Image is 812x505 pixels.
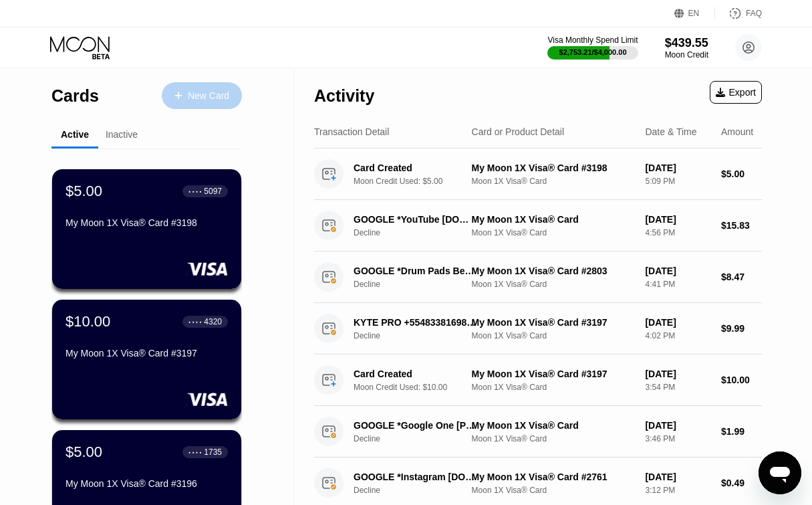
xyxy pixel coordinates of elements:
div: $439.55Moon Credit [665,36,708,60]
div: Inactive [106,129,138,140]
div: My Moon 1X Visa® Card #3197 [65,348,228,359]
div: Visa Monthly Spend Limit$2,753.21/$4,000.00 [547,35,638,60]
div: 3:46 PM [645,434,710,443]
div: [DATE] [645,420,710,431]
div: [DATE] [645,163,710,173]
div: GOOGLE *Instagram [DOMAIN_NAME][URL][GEOGRAPHIC_DATA] [354,472,477,482]
div: My Moon 1X Visa® Card #3196 [65,478,228,489]
div: Moon 1X Visa® Card [472,280,635,289]
div: $9.99 [721,323,762,334]
div: My Moon 1X Visa® Card #3198 [472,163,635,173]
div: Visa Monthly Spend Limit [547,35,638,45]
div: Amount [721,126,753,137]
div: Decline [354,331,486,340]
div: GOOGLE *Drum Pads Beat [DOMAIN_NAME][URL][GEOGRAPHIC_DATA] [354,266,477,276]
div: GOOGLE *Drum Pads Beat [DOMAIN_NAME][URL][GEOGRAPHIC_DATA]DeclineMy Moon 1X Visa® Card #2803Moon ... [314,251,762,303]
div: $0.49 [721,478,762,488]
div: 4:41 PM [645,280,710,289]
div: KYTE PRO +554833816983BR [354,317,477,328]
div: $5.00● ● ● ●5097My Moon 1X Visa® Card #3198 [52,169,241,289]
div: [DATE] [645,369,710,379]
div: Decline [354,486,486,495]
div: Moon 1X Visa® Card [472,177,635,186]
div: FAQ [715,7,762,20]
iframe: Button to launch messaging window [759,451,801,494]
div: Decline [354,228,486,237]
div: Moon Credit [665,50,708,60]
div: Card Created [354,163,477,173]
div: $10.00 [721,375,762,385]
div: EN [688,9,700,18]
div: ● ● ● ● [188,450,202,454]
div: Card or Product Detail [472,126,565,137]
div: Active [61,129,89,140]
div: $10.00● ● ● ●4320My Moon 1X Visa® Card #3197 [52,300,241,419]
div: Moon 1X Visa® Card [472,434,635,443]
div: Transaction Detail [314,126,389,137]
div: $15.83 [721,220,762,231]
div: 5:09 PM [645,177,710,186]
div: EN [674,7,715,20]
div: [DATE] [645,266,710,276]
div: $10.00 [65,313,110,330]
div: GOOGLE *YouTube [DOMAIN_NAME][URL][GEOGRAPHIC_DATA] [354,214,477,225]
div: $1.99 [721,426,762,437]
div: My Moon 1X Visa® Card #3198 [65,217,228,228]
div: Moon Credit Used: $5.00 [354,177,486,186]
div: My Moon 1X Visa® Card [472,214,635,225]
div: My Moon 1X Visa® Card #2803 [472,266,635,276]
div: Card CreatedMoon Credit Used: $10.00My Moon 1X Visa® Card #3197Moon 1X Visa® Card[DATE]3:54 PM$10.00 [314,355,762,406]
div: New Card [162,82,242,109]
div: Date & Time [645,126,696,137]
div: My Moon 1X Visa® Card #3197 [472,317,635,328]
div: Decline [354,280,486,289]
div: Moon 1X Visa® Card [472,228,635,237]
div: 3:54 PM [645,383,710,392]
div: $5.00 [65,443,102,461]
div: GOOGLE *Google One [PHONE_NUMBER] USDeclineMy Moon 1X Visa® CardMoon 1X Visa® Card[DATE]3:46 PM$1.99 [314,406,762,458]
div: $439.55 [665,36,708,50]
div: [DATE] [645,317,710,328]
div: KYTE PRO +554833816983BRDeclineMy Moon 1X Visa® Card #3197Moon 1X Visa® Card[DATE]4:02 PM$9.99 [314,303,762,355]
div: $2,753.21 / $4,000.00 [559,48,627,56]
div: 1735 [204,447,222,457]
div: FAQ [746,9,762,18]
div: [DATE] [645,214,710,225]
div: ● ● ● ● [188,320,202,324]
div: Decline [354,434,486,443]
div: Card CreatedMoon Credit Used: $5.00My Moon 1X Visa® Card #3198Moon 1X Visa® Card[DATE]5:09 PM$5.00 [314,148,762,200]
div: Moon Credit Used: $10.00 [354,383,486,392]
div: $5.00 [65,183,102,200]
div: [DATE] [645,472,710,482]
div: Export [716,87,756,98]
div: Moon 1X Visa® Card [472,331,635,340]
div: New Card [188,90,229,102]
div: Moon 1X Visa® Card [472,383,635,392]
div: Cards [51,86,99,106]
div: $8.47 [721,272,762,282]
div: Activity [314,86,374,106]
div: My Moon 1X Visa® Card #3197 [472,369,635,379]
div: Export [710,81,762,104]
div: My Moon 1X Visa® Card #2761 [472,472,635,482]
div: My Moon 1X Visa® Card [472,420,635,431]
div: Card Created [354,369,477,379]
div: $5.00 [721,169,762,179]
div: GOOGLE *Google One [PHONE_NUMBER] US [354,420,477,431]
div: Moon 1X Visa® Card [472,486,635,495]
div: 4:02 PM [645,331,710,340]
div: 3:12 PM [645,486,710,495]
div: 4:56 PM [645,228,710,237]
div: 5097 [204,187,222,196]
div: ● ● ● ● [188,189,202,193]
div: GOOGLE *YouTube [DOMAIN_NAME][URL][GEOGRAPHIC_DATA]DeclineMy Moon 1X Visa® CardMoon 1X Visa® Card... [314,200,762,251]
div: 4320 [204,317,222,326]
